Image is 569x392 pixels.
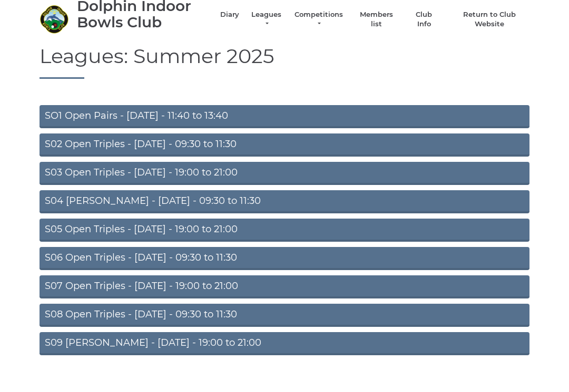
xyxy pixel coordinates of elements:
[40,162,529,185] a: S03 Open Triples - [DATE] - 19:00 to 21:00
[40,190,529,213] a: S04 [PERSON_NAME] - [DATE] - 09:30 to 11:30
[293,10,344,29] a: Competitions
[409,10,439,29] a: Club Info
[40,219,529,242] a: S05 Open Triples - [DATE] - 19:00 to 21:00
[40,304,529,327] a: S08 Open Triples - [DATE] - 09:30 to 11:30
[40,247,529,270] a: S06 Open Triples - [DATE] - 09:30 to 11:30
[220,10,239,19] a: Diary
[40,45,529,79] h1: Leagues: Summer 2025
[40,332,529,355] a: S09 [PERSON_NAME] - [DATE] - 19:00 to 21:00
[40,105,529,128] a: SO1 Open Pairs - [DATE] - 11:40 to 13:40
[450,10,529,29] a: Return to Club Website
[250,10,283,29] a: Leagues
[40,275,529,298] a: S07 Open Triples - [DATE] - 19:00 to 21:00
[40,133,529,157] a: S02 Open Triples - [DATE] - 09:30 to 11:30
[354,10,398,29] a: Members list
[40,5,68,34] img: Dolphin Indoor Bowls Club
